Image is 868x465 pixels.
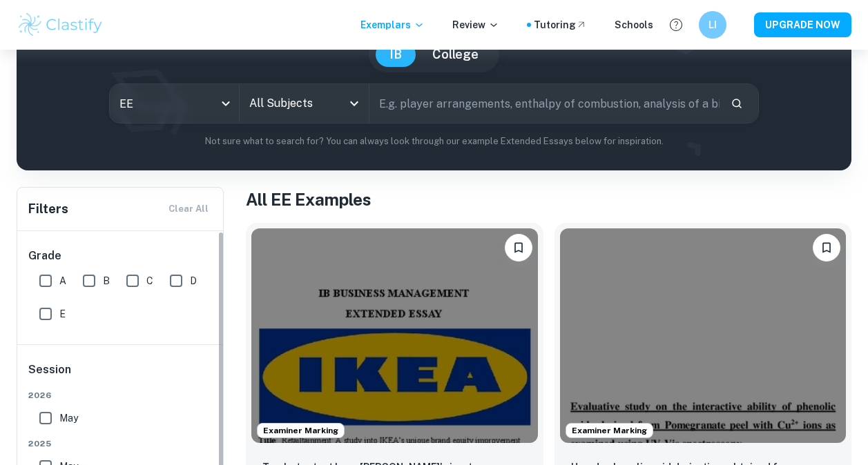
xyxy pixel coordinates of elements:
[28,248,213,264] h6: Grade
[369,84,720,123] input: E.g. player arrangements, enthalpy of combustion, analysis of a big city...
[754,12,851,37] button: UPGRADE NOW
[246,187,851,212] h1: All EE Examples
[376,42,416,67] button: IB
[28,437,213,450] span: 2025
[418,42,492,67] button: College
[59,410,78,426] span: May
[258,424,344,437] span: Examiner Marking
[251,228,538,443] img: Business and Management EE example thumbnail: To what extent have IKEA's in-store reta
[615,17,653,32] a: Schools
[146,273,153,288] span: C
[505,234,532,261] button: Bookmark
[59,306,66,321] span: E
[17,11,104,39] img: Clastify logo
[699,11,726,39] button: LI
[452,17,499,32] p: Review
[534,17,587,32] a: Tutoring
[345,94,364,113] button: Open
[813,234,840,261] button: Bookmark
[59,273,66,288] span: A
[560,228,847,443] img: Chemistry EE example thumbnail: How do phenolic acid derivatives obtaine
[103,273,110,288] span: B
[28,199,68,219] h6: Filters
[360,17,425,32] p: Exemplars
[566,424,653,437] span: Examiner Marking
[28,362,213,389] h6: Session
[28,389,213,402] span: 2026
[705,17,721,32] h6: LI
[664,13,688,37] button: Help and Feedback
[190,273,197,288] span: D
[725,92,749,115] button: Search
[28,135,840,148] p: Not sure what to search for? You can always look through our example Extended Essays below for in...
[110,84,239,123] div: EE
